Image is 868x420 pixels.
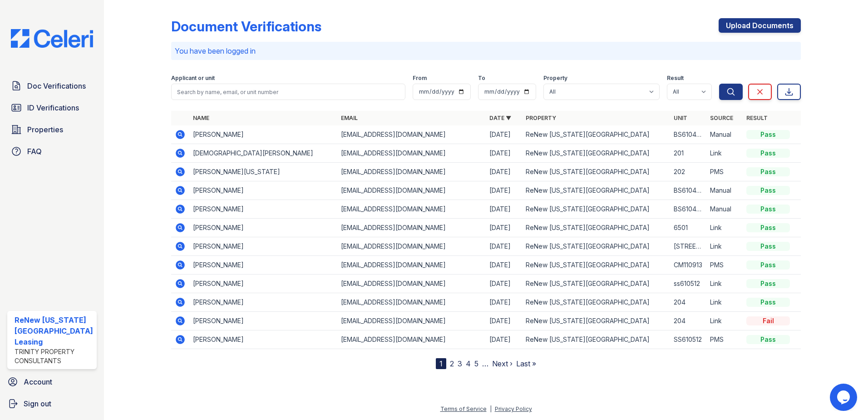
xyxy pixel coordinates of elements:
[526,115,556,121] a: Property
[830,384,859,411] iframe: chat widget
[486,181,522,200] td: [DATE]
[450,359,454,368] a: 2
[522,200,671,219] td: ReNew [US_STATE][GEOGRAPHIC_DATA]
[670,163,706,181] td: 202
[746,167,790,176] div: Pass
[522,312,671,330] td: ReNew [US_STATE][GEOGRAPHIC_DATA]
[522,219,671,237] td: ReNew [US_STATE][GEOGRAPHIC_DATA]
[522,181,671,200] td: ReNew [US_STATE][GEOGRAPHIC_DATA]
[670,237,706,256] td: [STREET_ADDRESS]
[189,330,338,349] td: [PERSON_NAME]
[706,275,743,293] td: Link
[486,275,522,293] td: [DATE]
[175,45,798,56] p: You have been logged in
[670,200,706,219] td: BS6104 203
[670,125,706,144] td: BS6104 203
[337,237,486,256] td: [EMAIL_ADDRESS][DOMAIN_NAME]
[27,80,86,91] span: Doc Verifications
[706,200,743,219] td: Manual
[27,146,42,157] span: FAQ
[440,405,487,412] a: Terms of Service
[746,130,790,139] div: Pass
[171,84,406,100] input: Search by name, email, or unit number
[171,18,321,35] div: Document Verifications
[486,293,522,312] td: [DATE]
[522,330,671,349] td: ReNew [US_STATE][GEOGRAPHIC_DATA]
[482,358,488,369] span: …
[486,237,522,256] td: [DATE]
[706,163,743,181] td: PMS
[15,347,93,365] div: Trinity Property Consultants
[337,181,486,200] td: [EMAIL_ADDRESS][DOMAIN_NAME]
[486,256,522,275] td: [DATE]
[490,405,492,412] div: |
[486,125,522,144] td: [DATE]
[341,115,358,121] a: Email
[337,312,486,330] td: [EMAIL_ADDRESS][DOMAIN_NAME]
[522,125,671,144] td: ReNew [US_STATE][GEOGRAPHIC_DATA]
[189,144,338,163] td: [DEMOGRAPHIC_DATA][PERSON_NAME]
[171,75,215,82] label: Applicant or unit
[670,256,706,275] td: CM110913
[486,312,522,330] td: [DATE]
[337,256,486,275] td: [EMAIL_ADDRESS][DOMAIN_NAME]
[670,219,706,237] td: 6501
[492,359,513,368] a: Next ›
[670,293,706,312] td: 204
[706,256,743,275] td: PMS
[495,405,532,412] a: Privacy Policy
[486,330,522,349] td: [DATE]
[337,125,486,144] td: [EMAIL_ADDRESS][DOMAIN_NAME]
[706,330,743,349] td: PMS
[667,75,684,82] label: Result
[746,205,790,214] div: Pass
[706,312,743,330] td: Link
[189,125,338,144] td: [PERSON_NAME]
[746,335,790,344] div: Pass
[706,181,743,200] td: Manual
[706,125,743,144] td: Manual
[486,144,522,163] td: [DATE]
[27,102,79,113] span: ID Verifications
[337,200,486,219] td: [EMAIL_ADDRESS][DOMAIN_NAME]
[746,149,790,158] div: Pass
[189,163,338,181] td: [PERSON_NAME][US_STATE]
[706,219,743,237] td: Link
[474,359,478,368] a: 5
[24,376,52,387] span: Account
[7,142,97,160] a: FAQ
[4,395,100,413] a: Sign out
[746,223,790,232] div: Pass
[522,144,671,163] td: ReNew [US_STATE][GEOGRAPHIC_DATA]
[337,293,486,312] td: [EMAIL_ADDRESS][DOMAIN_NAME]
[189,256,338,275] td: [PERSON_NAME]
[189,237,338,256] td: [PERSON_NAME]
[7,99,97,117] a: ID Verifications
[746,279,790,288] div: Pass
[189,200,338,219] td: [PERSON_NAME]
[478,75,485,82] label: To
[746,260,790,270] div: Pass
[193,115,209,121] a: Name
[670,275,706,293] td: ss610512
[337,275,486,293] td: [EMAIL_ADDRESS][DOMAIN_NAME]
[15,315,93,347] div: ReNew [US_STATE][GEOGRAPHIC_DATA] Leasing
[436,358,446,369] div: 1
[670,330,706,349] td: SS610512
[706,293,743,312] td: Link
[189,293,338,312] td: [PERSON_NAME]
[337,163,486,181] td: [EMAIL_ADDRESS][DOMAIN_NAME]
[746,298,790,307] div: Pass
[189,181,338,200] td: [PERSON_NAME]
[413,75,427,82] label: From
[486,163,522,181] td: [DATE]
[543,75,567,82] label: Property
[522,275,671,293] td: ReNew [US_STATE][GEOGRAPHIC_DATA]
[706,144,743,163] td: Link
[522,163,671,181] td: ReNew [US_STATE][GEOGRAPHIC_DATA]
[719,18,801,33] a: Upload Documents
[516,359,536,368] a: Last »
[458,359,462,368] a: 3
[24,398,51,409] span: Sign out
